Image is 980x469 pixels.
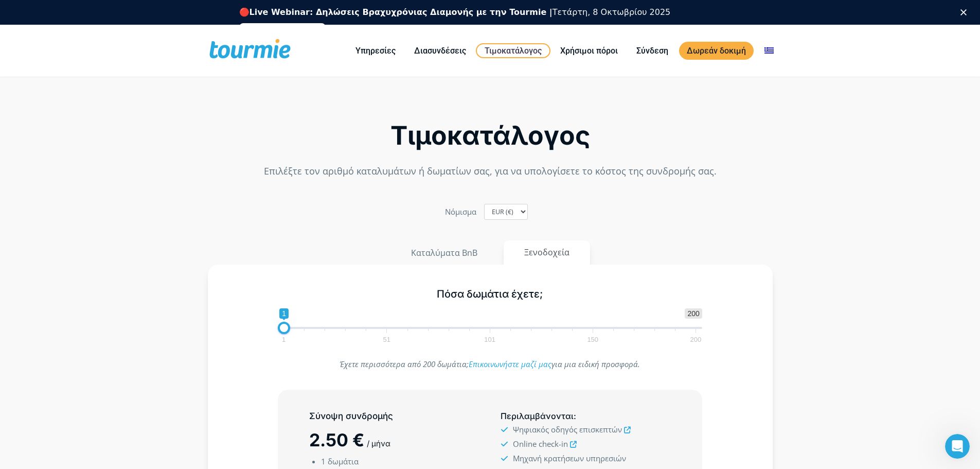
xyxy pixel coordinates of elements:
[309,410,479,423] h5: Σύνοψη συνδρομής
[679,42,754,60] a: Δωρεάν δοκιμή
[278,357,702,371] p: Έχετε περισσότερα από 200 δωμάτια; για μια ειδική προσφορά.
[483,337,497,342] span: 101
[469,359,551,369] a: Επικοινωνήστε μαζί μας
[476,43,550,58] a: Τιμοκατάλογος
[208,164,773,178] p: Επιλέξτε τον αριθμό καταλυμάτων ή δωματίων σας, για να υπολογίσετε το κόστος της συνδρομής σας.
[945,434,970,459] iframe: Intercom live chat
[239,23,326,36] a: Εγγραφείτε δωρεάν
[208,124,773,148] h2: Τιμοκατάλογος
[278,288,702,301] h5: Πόσα δωμάτια έχετε;
[280,337,287,342] span: 1
[250,7,553,17] b: Live Webinar: Δηλώσεις Βραχυχρόνιας Διαμονής με την Tourmie |
[445,205,476,219] label: Nόμισμα
[513,453,626,463] span: Μηχανή κρατήσεων υπηρεσιών
[501,411,574,421] span: Περιλαμβάνονται
[553,44,626,57] a: Χρήσιμοι πόροι
[328,456,359,466] span: δωμάτια
[501,410,670,423] h5: :
[348,44,403,57] a: Υπηρεσίες
[406,44,474,57] a: Διασυνδέσεις
[685,308,702,319] span: 200
[513,439,568,449] span: Online check-in
[390,240,498,265] button: Καταλύματα BnB
[239,7,671,18] div: 🔴 Τετάρτη, 8 Οκτωβρίου 2025
[321,456,326,466] span: 1
[279,308,289,319] span: 1
[504,240,590,265] button: Ξενοδοχεία
[757,44,781,57] a: Αλλαγή σε
[629,44,676,57] a: Σύνδεση
[367,439,390,448] span: / μήνα
[513,424,622,435] span: Ψηφιακός οδηγός επισκεπτών
[309,429,364,450] span: 2.50 €
[689,337,703,342] span: 200
[585,337,600,342] span: 150
[382,337,392,342] span: 51
[960,9,971,15] div: Κλείσιμο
